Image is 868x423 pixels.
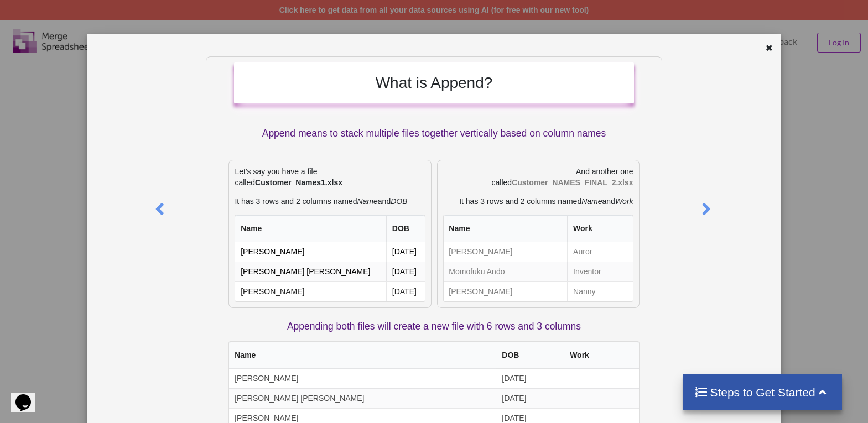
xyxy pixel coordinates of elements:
th: Work [567,215,632,242]
td: [PERSON_NAME] [444,281,568,301]
td: [DATE] [386,262,424,281]
iframe: chat widget [11,379,46,412]
p: And another one called [443,166,633,188]
td: [PERSON_NAME] [235,242,386,262]
p: Appending both files will create a new file with 6 rows and 3 columns [228,320,639,333]
td: Inventor [567,262,632,281]
th: Name [444,215,568,242]
h4: Steps to Get Started [694,385,831,399]
p: Append means to stack multiple files together vertically based on column names [234,127,633,140]
h2: What is Append? [245,74,622,92]
td: Auror [567,242,632,262]
th: Work [564,342,638,369]
p: Let's say you have a file called [235,166,425,188]
th: Name [229,342,496,369]
p: It has 3 rows and 2 columns named and [443,196,633,207]
b: Customer_NAMES_FINAL_2.xlsx [512,178,633,187]
td: Momofuku Ando [444,262,568,281]
td: [DATE] [386,242,424,262]
td: [DATE] [496,369,564,388]
td: [PERSON_NAME] [PERSON_NAME] [229,388,496,408]
td: Nanny [567,281,632,301]
b: Customer_Names1.xlsx [255,178,342,187]
td: [DATE] [496,388,564,408]
td: [PERSON_NAME] [229,369,496,388]
i: Work [615,197,633,206]
i: Name [357,197,377,206]
td: [PERSON_NAME] [444,242,568,262]
td: [PERSON_NAME] [235,281,386,301]
th: DOB [386,215,424,242]
th: Name [235,215,386,242]
i: Name [581,197,602,206]
th: DOB [496,342,564,369]
p: It has 3 rows and 2 columns named and [235,196,425,207]
td: [PERSON_NAME] [PERSON_NAME] [235,262,386,281]
i: DOB [391,197,407,206]
td: [DATE] [386,281,424,301]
